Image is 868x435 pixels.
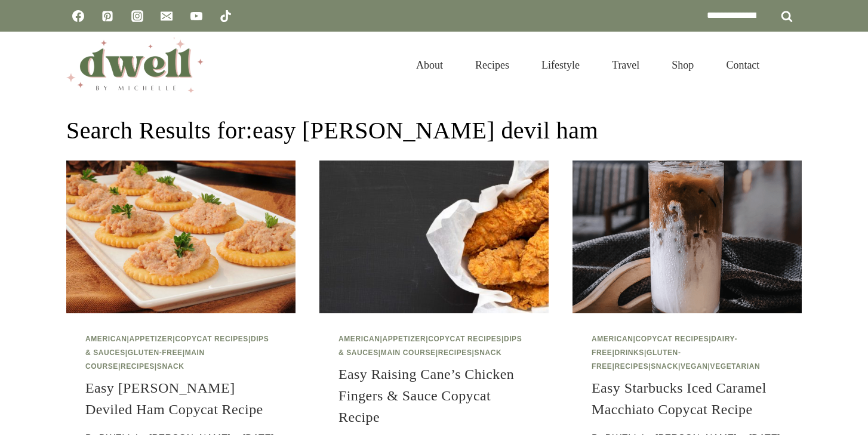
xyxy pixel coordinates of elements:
a: Main Course [381,348,436,357]
a: Shop [655,44,710,86]
a: Recipes [459,44,525,86]
img: Easy Underwood Deviled Ham Copycat Recipe [66,161,296,313]
a: Recipes [614,362,648,371]
a: Copycat Recipes [635,335,709,343]
a: Email [155,4,178,28]
img: Easy Starbucks Iced Caramel Macchiato Copycat Recipe [572,161,802,313]
a: Easy [PERSON_NAME] Deviled Ham Copycat Recipe [85,380,263,417]
span: | | | | | | | | [592,335,760,371]
a: Easy Raising Cane’s Chicken Fingers & Sauce Copycat Recipe [338,366,514,425]
a: Vegetarian [710,362,761,371]
a: American [85,335,127,343]
a: Contact [710,44,775,86]
a: Appetizer [129,335,173,343]
a: Snack [157,362,184,371]
a: Gluten-Free [128,348,183,357]
a: Lifestyle [525,44,596,86]
a: American [592,335,633,343]
a: Copycat Recipes [428,335,501,343]
a: Instagram [125,4,149,28]
a: Recipes [121,362,155,371]
span: | | | | | | | [85,335,269,371]
a: Recipes [438,348,472,357]
a: Travel [596,44,655,86]
a: Easy Starbucks Iced Caramel Macchiato Copycat Recipe [592,380,767,417]
nav: Primary Navigation [400,44,775,86]
button: View Search Form [781,55,802,75]
img: DWELL by michelle [66,38,204,92]
a: Facebook [66,4,90,28]
a: Snack [651,362,678,371]
a: Dips & Sauces [85,335,269,357]
span: easy [PERSON_NAME] devil ham [253,117,598,144]
span: | | | | | | [338,335,522,357]
a: Copycat Recipes [175,335,248,343]
a: TikTok [214,4,238,28]
a: Drinks [614,348,644,357]
a: Dips & Sauces [338,335,522,357]
a: Dairy-Free [592,335,737,357]
a: Snack [475,348,502,357]
img: Easy Raising Cane’s Chicken Fingers & Sauce Copycat Recipe [319,161,549,313]
a: Pinterest [96,4,119,28]
a: About [400,44,459,86]
a: YouTube [184,4,208,28]
a: Vegan [681,362,708,371]
a: American [338,335,380,343]
a: Appetizer [382,335,426,343]
h1: Search Results for: [66,113,802,149]
a: Main Course [85,348,205,371]
a: Gluten-Free [592,348,681,371]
